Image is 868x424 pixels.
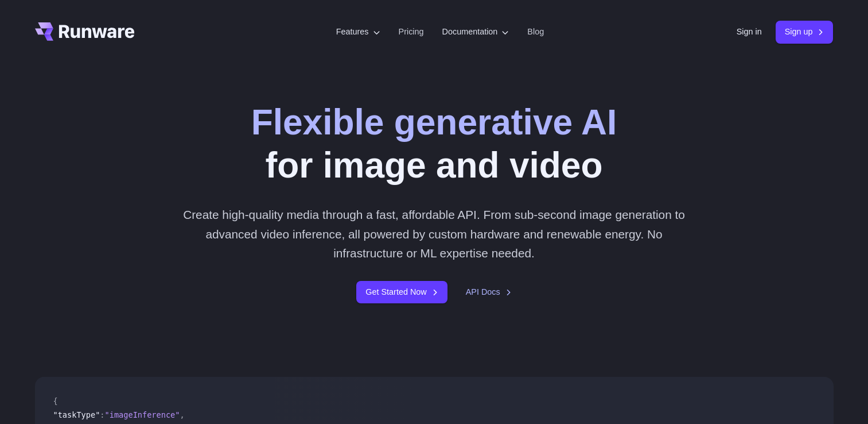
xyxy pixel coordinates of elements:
[356,281,447,303] a: Get Started Now
[442,25,509,38] label: Documentation
[251,102,617,142] strong: Flexible generative AI
[178,205,690,263] p: Create high-quality media through a fast, affordable API. From sub-second image generation to adv...
[251,101,617,187] h1: for image and video
[105,410,180,419] span: "imageInference"
[180,410,184,419] span: ,
[35,22,135,41] a: Go to /
[53,410,100,419] span: "taskType"
[527,25,544,38] a: Blog
[53,396,58,406] span: {
[466,286,512,299] a: API Docs
[336,25,380,38] label: Features
[737,25,762,38] a: Sign in
[776,21,834,43] a: Sign up
[399,25,424,38] a: Pricing
[100,410,104,419] span: :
